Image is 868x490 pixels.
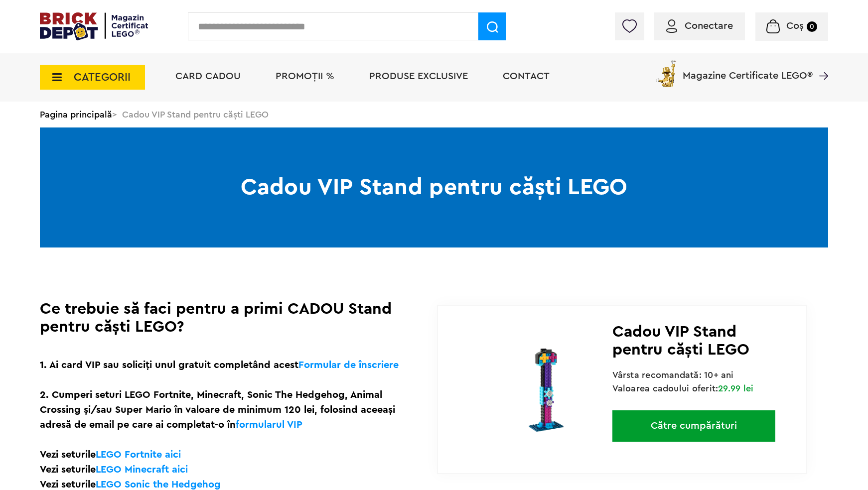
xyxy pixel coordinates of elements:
[807,21,817,32] small: 0
[236,420,302,430] a: formularul VIP
[40,102,828,127] div: > Cadou VIP Stand pentru căști LEGO
[369,71,468,81] a: Produse exclusive
[612,384,754,393] span: Valoarea cadoului oferit:
[40,300,409,336] h1: Ce trebuie să faci pentru a primi CADOU Stand pentru căști LEGO?
[96,465,188,475] a: LEGO Minecraft aici
[96,450,181,460] a: LEGO Fortnite aici
[666,21,733,31] a: Conectare
[175,71,241,81] a: Card Cadou
[685,21,733,31] span: Conectare
[813,58,828,68] a: Magazine Certificate LEGO®
[718,384,753,393] span: 29.99 lei
[74,72,131,83] span: CATEGORII
[298,360,399,370] a: Formular de înscriere
[612,410,775,442] a: Către cumpărături
[683,58,813,81] span: Magazine Certificate LEGO®
[460,324,635,457] img: 6603260-lego.jpg
[40,110,112,119] a: Pagina principală
[612,370,734,379] span: Vârsta recomandată: 10+ ani
[786,21,804,31] span: Coș
[612,324,749,358] span: Cadou VIP Stand pentru căști LEGO
[40,127,828,247] h1: Cadou VIP Stand pentru căști LEGO
[96,480,221,490] a: LEGO Sonic the Hedgehog
[276,71,334,81] a: PROMOȚII %
[503,71,550,81] a: Contact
